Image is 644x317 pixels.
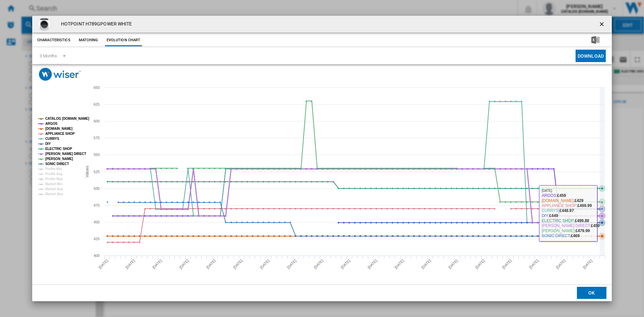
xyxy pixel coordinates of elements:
tspan: 450 [94,220,100,224]
tspan: [DATE] [259,259,270,270]
button: Download in Excel [581,34,610,46]
tspan: 400 [94,254,100,258]
tspan: 600 [94,119,100,123]
tspan: [DOMAIN_NAME] [45,127,72,130]
button: Download [576,50,606,62]
tspan: SONIC DIRECT [45,162,69,166]
tspan: ELECTRIC SHOP [45,147,72,151]
tspan: CATALOG [DOMAIN_NAME] [45,117,89,120]
button: OK [577,287,606,299]
tspan: [PERSON_NAME] DIRECT [45,152,86,156]
tspan: [DATE] [447,259,459,270]
tspan: 525 [94,170,100,174]
tspan: [DATE] [528,259,539,270]
tspan: [DATE] [313,259,324,270]
button: Evolution chart [105,34,142,46]
tspan: [PERSON_NAME] [45,157,73,161]
img: excel-24x24.png [591,36,599,44]
tspan: DIY [45,142,51,146]
tspan: Profile Avg [45,172,62,176]
tspan: [DATE] [286,259,297,270]
tspan: CURRYS [45,137,59,141]
tspan: Market Avg [45,187,63,191]
tspan: [DATE] [232,259,244,270]
tspan: Market Max [45,192,63,196]
img: logo_wiser_300x94.png [39,68,81,81]
img: hotpoint-h789gpoweruk-8kg-1400-spin-freestanding-washing-machine-white-1082405405_1024x.jpg [38,17,51,31]
tspan: [DATE] [421,259,432,270]
tspan: [DATE] [555,259,566,270]
tspan: ARGOS [45,122,58,125]
tspan: 650 [94,86,100,90]
tspan: [DATE] [205,259,216,270]
tspan: [DATE] [152,259,163,270]
button: Characteristics [36,34,72,46]
tspan: [DATE] [125,259,136,270]
tspan: [DATE] [98,259,109,270]
tspan: [DATE] [582,259,593,270]
tspan: Profile Max [45,177,63,181]
tspan: [DATE] [178,259,190,270]
tspan: 500 [94,187,100,191]
tspan: APPLIANCE SHOP [45,132,75,136]
tspan: [DATE] [474,259,485,270]
tspan: 625 [94,102,100,106]
tspan: 550 [94,153,100,157]
tspan: Values [85,166,90,177]
tspan: [DATE] [394,259,405,270]
tspan: [DATE] [340,259,351,270]
md-dialog: Product popup [32,16,612,301]
ng-md-icon: getI18NText('BUTTONS.CLOSE_DIALOG') [598,21,606,29]
tspan: 425 [94,237,100,241]
tspan: 575 [94,136,100,140]
button: Matching [74,34,103,46]
tspan: Profile Min [45,167,62,171]
div: 3 Months [40,53,57,58]
button: getI18NText('BUTTONS.CLOSE_DIALOG') [596,17,609,31]
tspan: 475 [94,203,100,207]
tspan: Market Min [45,182,62,186]
h4: HOTPOINT H789GPOWER WHITE [58,21,132,28]
tspan: [DATE] [501,259,513,270]
tspan: [DATE] [367,259,378,270]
